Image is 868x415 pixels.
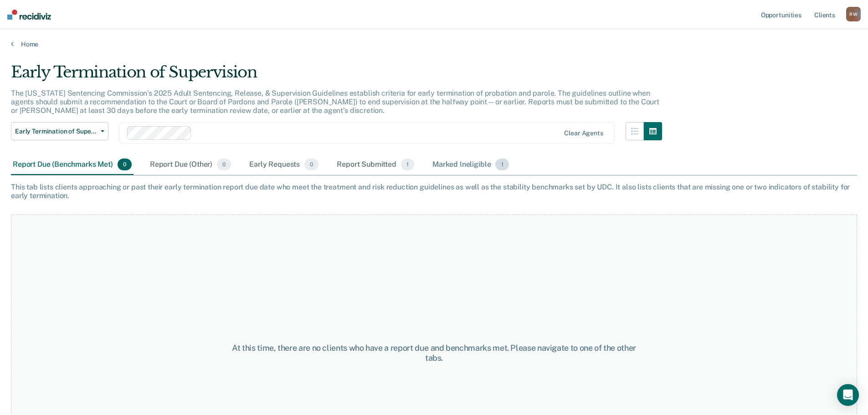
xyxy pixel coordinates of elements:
button: Early Termination of Supervision [11,122,108,140]
div: Early Requests0 [247,155,320,175]
span: 1 [401,159,414,170]
span: 1 [495,159,508,170]
div: Report Submitted1 [335,155,416,175]
div: Early Termination of Supervision [11,63,662,89]
img: Recidiviz [7,10,51,20]
button: RW [846,7,861,21]
span: 0 [118,159,132,170]
div: R W [846,7,861,21]
div: Clear agents [564,129,603,137]
a: Home [11,40,857,48]
div: Report Due (Other)0 [148,155,233,175]
div: Report Due (Benchmarks Met)0 [11,155,134,175]
span: 0 [304,159,318,170]
span: 0 [217,159,231,170]
span: Early Termination of Supervision [15,128,97,135]
p: The [US_STATE] Sentencing Commission’s 2025 Adult Sentencing, Release, & Supervision Guidelines e... [11,89,659,115]
div: Open Intercom Messenger [837,384,859,406]
div: At this time, there are no clients who have a report due and benchmarks met. Please navigate to o... [223,343,646,363]
div: This tab lists clients approaching or past their early termination report due date who meet the t... [11,183,857,200]
div: Marked Ineligible1 [431,155,511,175]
